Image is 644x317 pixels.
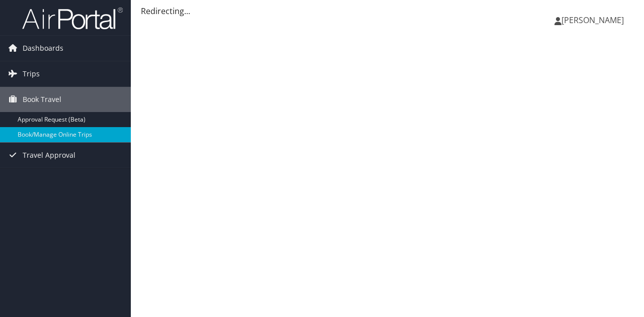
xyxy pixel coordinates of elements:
span: Dashboards [23,36,63,61]
span: Travel Approval [23,143,75,168]
a: [PERSON_NAME] [554,5,634,35]
img: airportal-logo.png [22,7,123,30]
span: Book Travel [23,87,61,112]
div: Redirecting... [141,5,634,17]
span: [PERSON_NAME] [561,15,624,26]
span: Trips [23,61,40,86]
